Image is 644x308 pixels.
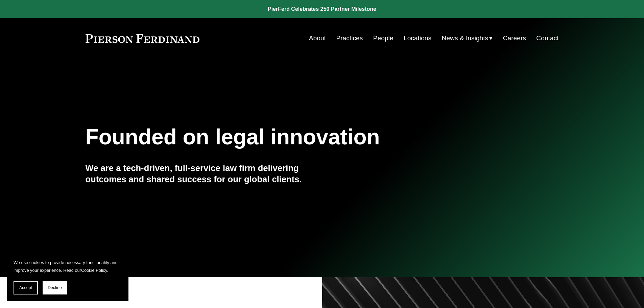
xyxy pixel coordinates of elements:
[48,285,62,290] span: Decline
[442,32,488,44] span: News & Insights
[309,32,326,45] a: About
[336,32,363,45] a: Practices
[373,32,393,45] a: People
[14,259,122,274] p: We use cookies to provide necessary functionality and improve your experience. Read our .
[14,281,38,294] button: Accept
[503,32,526,45] a: Careers
[43,281,67,294] button: Decline
[86,125,480,149] h1: Founded on legal innovation
[19,285,32,290] span: Accept
[81,268,107,273] a: Cookie Policy
[404,32,431,45] a: Locations
[536,32,558,45] a: Contact
[442,32,493,45] a: folder dropdown
[86,163,322,185] h4: We are a tech-driven, full-service law firm delivering outcomes and shared success for our global...
[7,252,128,301] section: Cookie banner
